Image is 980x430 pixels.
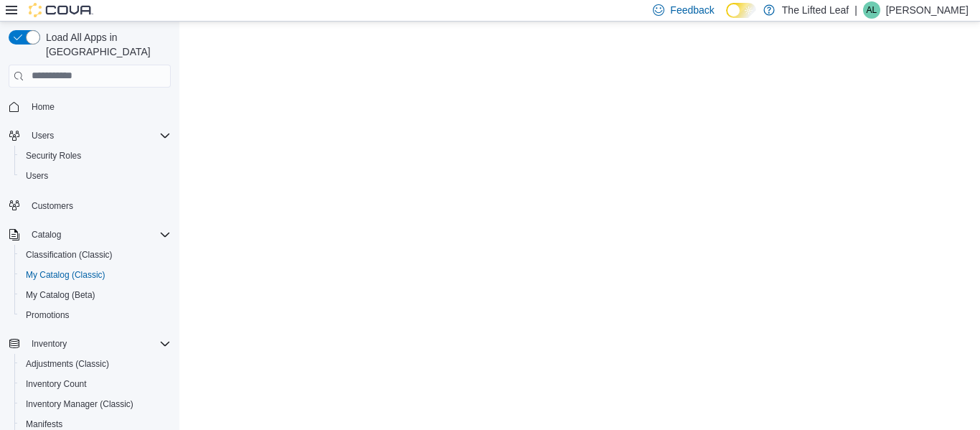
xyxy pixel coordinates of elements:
a: Promotions [20,307,75,324]
button: Inventory [26,335,72,352]
span: My Catalog (Beta) [20,286,171,304]
span: Adjustments (Classic) [26,358,109,370]
button: Customers [3,195,176,215]
button: Adjustments (Classic) [14,354,176,374]
p: | [854,1,857,19]
span: Feedback [670,3,714,17]
span: Home [32,101,55,113]
a: Classification (Classic) [20,246,118,263]
a: Adjustments (Classic) [20,355,115,373]
button: Catalog [26,226,67,243]
a: Users [20,167,54,184]
span: Inventory Count [26,378,87,390]
button: Home [3,96,176,117]
span: Security Roles [26,150,81,162]
span: AL [867,1,877,19]
span: Promotions [20,307,171,324]
span: Users [26,170,48,182]
span: Manifests [26,419,62,430]
span: Load All Apps in [GEOGRAPHIC_DATA] [40,30,171,59]
p: [PERSON_NAME] [886,1,969,19]
span: Catalog [32,229,61,240]
span: Inventory Manager (Classic) [26,398,133,410]
span: Users [26,127,171,144]
button: My Catalog (Classic) [14,265,176,285]
button: Users [26,127,60,144]
button: My Catalog (Beta) [14,285,176,305]
span: Customers [26,196,171,214]
span: My Catalog (Classic) [26,269,105,281]
span: Inventory Count [20,375,171,393]
button: Inventory Manager (Classic) [14,394,176,414]
div: Anna Lutz [863,1,880,19]
button: Catalog [3,225,176,245]
span: Classification (Classic) [26,249,113,261]
span: Inventory Manager (Classic) [20,396,171,413]
a: My Catalog (Classic) [20,266,111,284]
a: My Catalog (Beta) [20,286,101,304]
a: Inventory Count [20,375,93,393]
span: Adjustments (Classic) [20,355,171,373]
span: Inventory [32,338,67,350]
button: Users [3,126,176,146]
span: Classification (Classic) [20,246,171,263]
span: My Catalog (Classic) [20,266,171,284]
a: Security Roles [20,147,87,164]
a: Inventory Manager (Classic) [20,396,139,413]
span: Users [20,167,171,184]
span: Security Roles [20,147,171,164]
input: Dark Mode [726,3,756,18]
button: Classification (Classic) [14,245,176,265]
span: Home [26,98,171,116]
button: Users [14,166,176,186]
button: Security Roles [14,146,176,166]
a: Customers [26,197,79,215]
button: Inventory [3,334,176,354]
img: Cova [29,3,93,17]
span: Inventory [26,335,171,352]
button: Inventory Count [14,374,176,394]
span: Customers [32,200,73,212]
button: Promotions [14,305,176,325]
span: Users [32,130,54,141]
a: Home [26,98,60,116]
p: The Lifted Leaf [782,1,849,19]
span: Promotions [26,309,70,321]
span: My Catalog (Beta) [26,289,95,301]
span: Catalog [26,226,171,243]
